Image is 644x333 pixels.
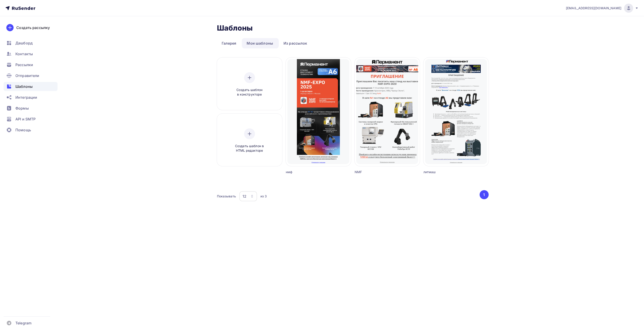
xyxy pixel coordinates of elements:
[279,38,312,48] a: Из рассылок
[4,71,58,80] a: Отправители
[242,38,278,48] a: Мои шаблоны
[217,38,241,48] a: Галерея
[4,49,58,58] a: Контакты
[228,144,271,153] span: Создать шаблон в HTML редакторе
[15,127,31,133] span: Помощь
[15,116,36,122] span: API и SMTP
[15,51,33,57] span: Контакты
[15,73,39,78] span: Отправители
[480,190,489,199] button: Go to page 1
[479,190,489,199] ul: Pagination
[15,320,31,326] span: Telegram
[217,24,253,33] h2: Шаблоны
[355,170,404,174] div: NMF
[286,170,335,174] div: нмф
[566,6,621,10] span: [EMAIL_ADDRESS][DOMAIN_NAME]
[15,62,33,67] span: Рассылки
[217,194,236,199] div: Показывать
[15,95,37,100] span: Интеграции
[4,38,58,48] a: Дашборд
[15,40,33,46] span: Дашборд
[243,194,246,199] div: 12
[4,60,58,69] a: Рассылки
[16,25,50,30] div: Создать рассылку
[4,82,58,91] a: Шаблоны
[566,4,639,13] a: [EMAIL_ADDRESS][DOMAIN_NAME]
[4,104,58,113] a: Формы
[260,194,267,199] div: из 3
[423,170,472,174] div: литмаш
[228,88,271,97] span: Создать шаблон в конструкторе
[15,84,33,89] span: Шаблоны
[239,191,257,201] button: 12
[15,105,29,111] span: Формы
